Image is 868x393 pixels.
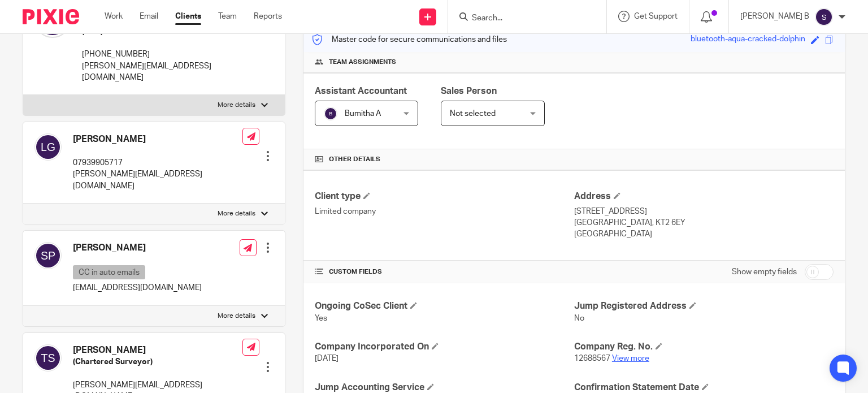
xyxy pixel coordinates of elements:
[218,209,255,218] p: More details
[329,155,380,164] span: Other details
[23,9,79,24] img: Pixie
[315,191,574,202] h4: Client type
[574,314,584,322] span: No
[218,11,237,22] a: Team
[441,87,497,96] span: Sales Person
[691,33,805,46] div: bluetooth-aqua-cracked-dolphin
[329,58,396,67] span: Team assignments
[574,217,834,228] p: [GEOGRAPHIC_DATA], KT2 6EY
[634,12,678,20] span: Get Support
[315,341,574,353] h4: Company Incorporated On
[73,157,242,169] p: 07939905717
[73,282,202,293] p: [EMAIL_ADDRESS][DOMAIN_NAME]
[315,87,407,96] span: Assistant Accountant
[450,110,496,118] span: Not selected
[574,191,834,202] h4: Address
[73,242,202,254] h4: [PERSON_NAME]
[612,355,649,362] a: View more
[471,14,572,24] input: Search
[34,242,62,269] img: svg%3E
[315,355,338,362] span: [DATE]
[574,228,834,240] p: [GEOGRAPHIC_DATA]
[218,312,255,321] p: More details
[73,169,242,192] p: [PERSON_NAME][EMAIL_ADDRESS][DOMAIN_NAME]
[254,11,282,22] a: Reports
[574,355,610,362] span: 12688567
[315,300,574,312] h4: Ongoing CoSec Client
[82,49,244,60] p: [PHONE_NUMBER]
[740,11,809,22] p: [PERSON_NAME] B
[73,265,145,279] p: CC in auto emails
[324,107,337,120] img: svg%3E
[34,133,62,161] img: svg%3E
[815,8,833,26] img: svg%3E
[315,206,574,217] p: Limited company
[175,11,201,22] a: Clients
[312,34,507,45] p: Master code for secure communications and files
[574,341,834,353] h4: Company Reg. No.
[73,356,242,368] h5: (Chartered Surveyor)
[732,266,797,278] label: Show empty fields
[218,101,255,110] p: More details
[345,110,381,118] span: Bumitha A
[315,267,574,277] h4: CUSTOM FIELDS
[574,300,834,312] h4: Jump Registered Address
[73,133,242,145] h4: [PERSON_NAME]
[574,206,834,217] p: [STREET_ADDRESS]
[82,61,244,84] p: [PERSON_NAME][EMAIL_ADDRESS][DOMAIN_NAME]
[105,11,123,22] a: Work
[140,11,158,22] a: Email
[34,344,62,372] img: svg%3E
[315,314,327,322] span: Yes
[73,344,242,356] h4: [PERSON_NAME]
